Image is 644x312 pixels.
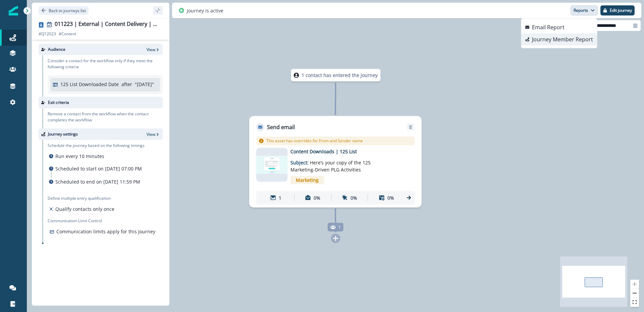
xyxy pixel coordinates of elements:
span: Marketing [290,176,324,184]
button: View [147,47,160,52]
p: Send email [267,123,295,131]
p: View [147,47,155,52]
p: Scheduled to end on [DATE] 11:59 PM [55,178,140,185]
p: Email Report [532,23,565,31]
p: This asset has overrides for From and Sender name [266,138,363,144]
p: Exit criteria [48,100,69,106]
p: 0% [351,194,357,201]
div: Send emailRemoveThis asset has overrides for From and Sender nameemail asset unavailableContent D... [249,116,422,207]
p: Communication Limit Control [48,218,163,224]
p: Subject: [290,155,374,173]
button: zoom out [630,289,639,298]
p: Consider a contact for the workflow only if they meet the following criteria [48,58,163,70]
p: 1 [279,194,281,201]
div: 1 contact has entered the journey [271,69,400,81]
p: Edit journey [610,8,632,13]
p: after [121,81,132,88]
p: Journey settings [48,131,78,137]
p: # Content [59,31,76,37]
p: 1 contact has entered the journey [302,72,378,79]
p: View [147,131,155,137]
button: sidebar collapse toggle [153,6,163,14]
p: Schedule the journey based on the following timings [48,143,145,149]
img: Inflection [9,6,18,15]
p: Scheduled to start on [DATE] 07:00 PM [55,165,142,172]
p: Content Downloads | 125 List [290,148,398,155]
p: Define multiple entry qualification [48,195,116,201]
p: Journey Member Report [532,35,593,43]
p: Communication limits apply for this Journey [56,228,155,235]
button: Reports [571,5,598,15]
p: 125 List Downloaded Date [60,81,119,88]
span: 1 [338,224,341,230]
p: " [DATE] " [135,81,154,88]
p: 0% [314,194,320,201]
p: Run every 10 minutes [55,153,104,160]
p: Back to journeys list [49,8,86,13]
p: Qualify contacts only once [55,205,114,212]
div: 011223 | External | Content Delivery | Marketing | 125 List [55,21,160,28]
button: Edit journey [600,5,635,15]
button: fit view [630,298,639,307]
button: Go back [39,6,89,15]
p: 0% [387,194,394,201]
img: email asset unavailable [256,156,287,174]
span: Here’s your copy of the 125 Marketing-Driven PLG Activities [290,159,371,173]
p: Journey is active [187,7,223,14]
p: # Q12023 [39,31,56,37]
p: Audience [48,46,65,52]
p: Remove a contact from the workflow when the contact completes the workflow [48,111,163,123]
button: View [147,131,160,137]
